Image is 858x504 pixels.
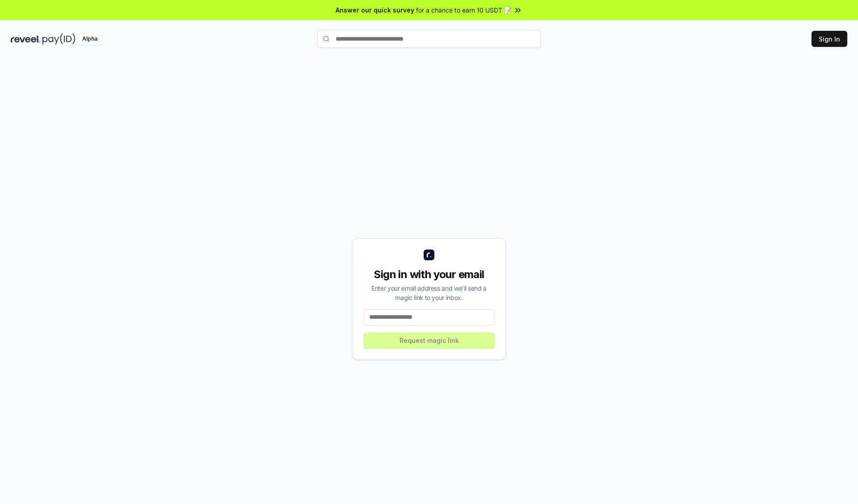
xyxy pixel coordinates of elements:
img: reveel_dark [11,33,41,45]
button: Sign In [812,31,847,47]
span: for a chance to earn 10 USDT 📝 [416,5,512,15]
img: logo_small [424,250,434,260]
div: Enter your email address and we’ll send a magic link to your inbox. [363,283,495,302]
div: Sign in with your email [363,267,495,282]
span: Answer our quick survey [336,5,414,15]
img: pay_id [42,33,76,45]
div: Alpha [77,33,102,45]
